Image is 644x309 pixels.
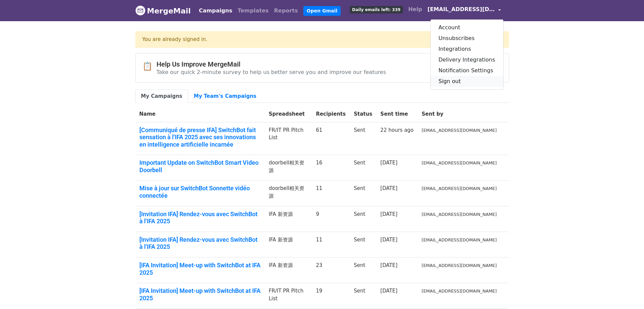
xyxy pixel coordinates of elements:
[135,106,265,122] th: Name
[312,232,350,257] td: 11
[139,287,261,302] a: [IFA Invitation] Meet-up with SwitchBot at IFA 2025
[431,76,503,87] a: Sign out
[380,127,414,133] a: 22 hours ago
[430,19,504,90] div: [EMAIL_ADDRESS][DOMAIN_NAME]
[350,122,376,155] td: Sent
[431,33,503,44] a: Unsubscribes
[142,36,495,43] div: You are already signed in.
[265,206,312,232] td: IFA 新资源
[142,62,157,71] span: 📋
[196,4,235,17] a: Campaigns
[350,106,376,122] th: Status
[135,4,191,18] a: MergeMail
[312,283,350,309] td: 19
[376,106,418,122] th: Sent time
[271,4,301,17] a: Reports
[431,65,503,76] a: Notification Settings
[350,155,376,181] td: Sent
[428,5,495,13] span: [EMAIL_ADDRESS][DOMAIN_NAME]
[431,54,503,65] a: Delivery Integrations
[380,185,398,191] a: [DATE]
[350,258,376,283] td: Sent
[312,155,350,181] td: 16
[406,3,425,16] a: Help
[235,4,271,17] a: Templates
[135,5,145,15] img: MergeMail logo
[347,3,406,16] a: Daily emails left: 339
[139,126,261,148] a: [Communiqué de presse IFA] SwitchBot fait sensation à l'IFA 2025 avec ses innovations en intellig...
[425,3,504,18] a: [EMAIL_ADDRESS][DOMAIN_NAME]
[265,155,312,181] td: doorbell相关资源
[610,277,644,309] iframe: Chat Widget
[139,262,261,276] a: [IFA Invitation] Meet-up with SwitchBot at IFA 2025
[422,288,497,294] small: [EMAIL_ADDRESS][DOMAIN_NAME]
[265,122,312,155] td: FR/IT PR Pitch List
[139,236,261,250] a: [Invitation IFA] Rendez-vous avec SwitchBot à l'IFA 2025
[350,283,376,309] td: Sent
[422,128,497,133] small: [EMAIL_ADDRESS][DOMAIN_NAME]
[422,160,497,165] small: [EMAIL_ADDRESS][DOMAIN_NAME]
[188,89,262,103] a: My Team's Campaigns
[418,106,501,122] th: Sent by
[312,106,350,122] th: Recipients
[312,181,350,206] td: 11
[312,258,350,283] td: 23
[431,44,503,54] a: Integrations
[422,263,497,268] small: [EMAIL_ADDRESS][DOMAIN_NAME]
[139,159,261,173] a: Important Update on SwitchBot Smart Video Doorbell
[422,212,497,217] small: [EMAIL_ADDRESS][DOMAIN_NAME]
[380,211,398,217] a: [DATE]
[265,181,312,206] td: doorbell相关资源
[139,185,261,199] a: Mise à jour sur SwitchBot Sonnette vidéo connectée
[157,69,386,76] p: Take our quick 2-minute survey to help us better serve you and improve our features
[265,258,312,283] td: IFA 新资源
[312,206,350,232] td: 9
[422,237,497,242] small: [EMAIL_ADDRESS][DOMAIN_NAME]
[350,232,376,257] td: Sent
[422,186,497,191] small: [EMAIL_ADDRESS][DOMAIN_NAME]
[303,6,341,16] a: Open Gmail
[350,206,376,232] td: Sent
[380,160,398,166] a: [DATE]
[265,106,312,122] th: Spreadsheet
[431,22,503,33] a: Account
[380,262,398,268] a: [DATE]
[312,122,350,155] td: 61
[350,6,403,13] span: Daily emails left: 339
[350,181,376,206] td: Sent
[135,89,188,103] a: My Campaigns
[265,283,312,309] td: FR/IT PR Pitch List
[380,288,398,294] a: [DATE]
[265,232,312,257] td: IFA 新资源
[157,60,386,68] h4: Help Us Improve MergeMail
[380,237,398,243] a: [DATE]
[139,210,261,225] a: [Invitation IFA] Rendez-vous avec SwitchBot à l'IFA 2025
